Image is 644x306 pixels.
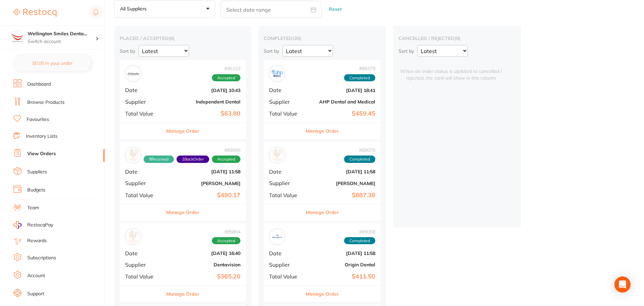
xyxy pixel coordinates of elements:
[125,111,162,117] span: Total Value
[614,276,631,293] div: Open Intercom Messenger
[167,169,240,174] b: [DATE] 11:58
[27,237,47,244] a: Rewards
[269,250,303,256] span: Date
[13,5,56,20] a: Restocq Logo
[144,156,174,163] span: Received
[125,99,162,105] span: Supplier
[271,230,283,243] img: Origin Dental
[264,48,279,54] p: Sort by
[327,0,344,18] button: Reset
[306,204,339,220] button: Manage Order
[27,272,45,279] a: Account
[167,262,240,267] b: Dentavision
[212,237,240,245] span: Accepted
[177,156,209,163] span: Back orders
[28,38,96,45] p: Switch account
[308,251,375,256] b: [DATE] 11:58
[269,87,303,93] span: Date
[166,286,199,302] button: Manage Order
[167,99,240,104] b: Independent Dental
[10,31,24,44] img: Wellington Smiles Dental
[344,147,375,153] span: # 89070
[308,192,375,199] b: $887.38
[13,55,91,71] button: $0.00 in your order
[26,133,58,140] a: Inventory Lists
[125,192,162,198] span: Total Value
[27,99,65,106] a: Browse Products
[269,273,303,279] span: Total Value
[167,88,240,93] b: [DATE] 10:43
[344,74,375,82] span: Completed
[212,74,240,82] span: Accepted
[344,66,375,71] span: # 89378
[167,110,240,117] b: $63.80
[269,180,303,186] span: Supplier
[306,286,339,302] button: Manage Order
[308,181,375,186] b: [PERSON_NAME]
[127,230,140,243] img: Dentavision
[269,99,303,105] span: Supplier
[271,149,283,162] img: Henry Schein Halas
[166,123,199,139] button: Manage Order
[167,273,240,280] b: $365.20
[125,180,162,186] span: Supplier
[344,237,375,245] span: Completed
[120,60,246,139] div: Independent Dental#90153AcceptedDate[DATE] 10:43SupplierIndependent DentalTotal Value$63.80Manage...
[308,262,375,267] b: Origin Dental
[125,273,162,279] span: Total Value
[27,81,51,88] a: Dashboard
[125,169,162,175] span: Date
[269,262,303,268] span: Supplier
[212,66,240,71] span: # 90153
[308,88,375,93] b: [DATE] 18:41
[212,229,240,234] span: # 85864
[264,35,381,41] h2: completed ( 20 )
[167,192,240,199] b: $490.17
[269,192,303,198] span: Total Value
[27,116,49,123] a: Favourites
[167,181,240,186] b: [PERSON_NAME]
[221,1,321,18] input: Select date range
[308,99,375,104] b: AHP Dental and Medical
[399,60,503,81] span: When an order status is updated to cancelled / rejected, the card will show in this column
[167,251,240,256] b: [DATE] 16:40
[269,111,303,117] span: Total Value
[308,273,375,280] b: $411.50
[125,250,162,256] span: Date
[13,221,53,229] a: RestocqPay
[308,110,375,117] b: $459.45
[27,291,44,297] a: Support
[127,67,140,80] img: Independent Dental
[399,35,516,41] h2: cancelled / rejected ( 0 )
[27,222,53,228] span: RestocqPay
[27,205,39,211] a: Team
[120,48,135,54] p: Sort by
[13,9,56,17] img: Restocq Logo
[166,204,199,220] button: Manage Order
[144,147,240,153] span: # 89066
[306,123,339,139] button: Manage Order
[28,31,96,37] h4: Wellington Smiles Dental
[27,187,45,193] a: Budgets
[127,149,140,162] img: Adam Dental
[308,169,375,174] b: [DATE] 11:58
[27,150,56,157] a: View Orders
[269,169,303,175] span: Date
[27,255,56,261] a: Subscriptions
[125,262,162,268] span: Supplier
[13,221,22,229] img: RestocqPay
[120,223,246,302] div: Dentavision#85864AcceptedDate[DATE] 16:40SupplierDentavisionTotal Value$365.20Manage Order
[212,156,240,163] span: Accepted
[27,169,47,175] a: Suppliers
[120,35,246,41] h2: placed / accepted ( 6 )
[125,87,162,93] span: Date
[344,229,375,234] span: # 89068
[120,142,246,221] div: Adam Dental#890669Received1BackOrderAcceptedDate[DATE] 11:58Supplier[PERSON_NAME]Total Value$490....
[271,67,283,80] img: AHP Dental and Medical
[344,156,375,163] span: Completed
[120,6,149,12] p: All suppliers
[399,48,414,54] p: Sort by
